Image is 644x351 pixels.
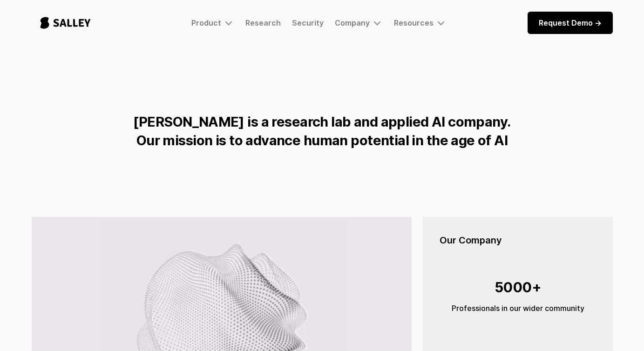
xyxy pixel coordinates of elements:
div: Resources [394,17,447,28]
div: Product [191,18,221,27]
div: Company [335,17,383,28]
div: Resources [394,18,434,27]
div: Product [191,17,234,28]
div: Professionals in our wider community [440,303,596,314]
a: Request Demo -> [528,12,613,34]
div: Company [335,18,370,27]
a: home [32,7,99,38]
strong: [PERSON_NAME] is a research lab and applied AI company. Our mission is to advance human potential... [133,114,510,148]
a: Research [245,18,281,27]
a: Security [292,18,324,27]
h5: Our Company [440,234,596,247]
div: 5000+ [440,275,596,300]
